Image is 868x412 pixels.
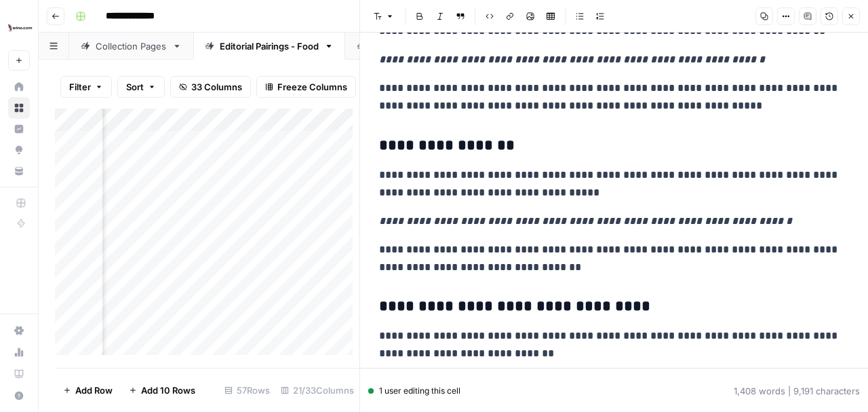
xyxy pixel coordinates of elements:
[8,16,33,40] img: Wine Logo
[368,385,460,397] div: 1 user editing this cell
[170,76,251,98] button: 33 Columns
[8,97,30,119] a: Browse
[256,76,356,98] button: Freeze Columns
[8,76,30,98] a: Home
[8,11,30,45] button: Workspace: Wine
[75,383,113,397] span: Add Row
[69,80,91,94] span: Filter
[345,33,469,60] a: Editorial - Luxury
[275,379,359,401] div: 21/33 Columns
[8,341,30,363] a: Usage
[55,379,121,401] button: Add Row
[220,39,319,53] div: Editorial Pairings - Food
[126,80,144,94] span: Sort
[8,118,30,140] a: Insights
[191,80,242,94] span: 33 Columns
[193,33,345,60] a: Editorial Pairings - Food
[8,320,30,341] a: Settings
[8,139,30,161] a: Opportunities
[734,384,860,398] div: 1,408 words | 9,191 characters
[96,39,167,53] div: Collection Pages
[69,33,193,60] a: Collection Pages
[60,76,112,98] button: Filter
[141,383,195,397] span: Add 10 Rows
[121,379,203,401] button: Add 10 Rows
[117,76,165,98] button: Sort
[219,379,275,401] div: 57 Rows
[8,385,30,407] button: Help + Support
[277,80,347,94] span: Freeze Columns
[8,160,30,182] a: Your Data
[8,363,30,385] a: Learning Hub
